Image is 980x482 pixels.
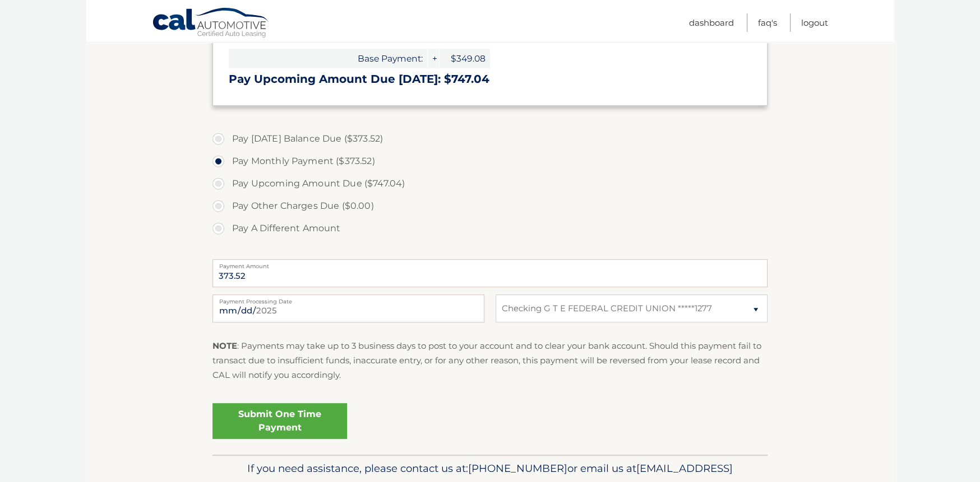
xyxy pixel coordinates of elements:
[212,259,768,287] input: Payment Amount
[212,294,484,303] label: Payment Processing Date
[212,172,768,195] label: Pay Upcoming Amount Due ($747.04)
[212,403,347,439] a: Submit One Time Payment
[229,72,751,86] h3: Pay Upcoming Amount Due [DATE]: $747.04
[468,462,567,475] span: [PHONE_NUMBER]
[212,217,768,240] label: Pay A Different Amount
[428,49,439,68] span: +
[212,195,768,217] label: Pay Other Charges Due ($0.00)
[212,340,237,351] strong: NOTE
[212,150,768,172] label: Pay Monthly Payment ($373.52)
[212,339,768,383] p: : Payments may take up to 3 business days to post to your account and to clear your bank account....
[229,49,427,68] span: Base Payment:
[801,13,828,32] a: Logout
[212,128,768,150] label: Pay [DATE] Balance Due ($373.52)
[440,49,490,68] span: $349.08
[758,13,777,32] a: FAQ's
[212,259,768,268] label: Payment Amount
[689,13,734,32] a: Dashboard
[212,294,484,322] input: Payment Date
[152,7,270,40] a: Cal Automotive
